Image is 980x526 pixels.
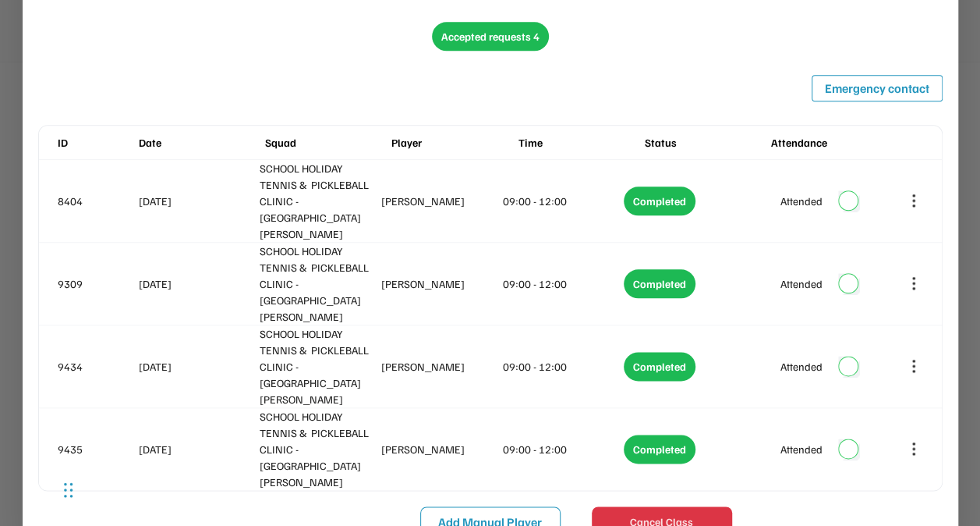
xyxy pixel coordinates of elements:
div: 9309 [58,275,136,292]
div: 09:00 - 12:00 [503,358,621,375]
div: [PERSON_NAME] [381,193,500,209]
button: Emergency contact [812,75,943,101]
div: Attended [780,193,823,209]
div: 09:00 - 12:00 [503,441,621,457]
div: 8404 [58,193,136,209]
div: Completed [624,352,695,381]
div: 09:00 - 12:00 [503,275,621,292]
div: [DATE] [139,193,257,209]
div: Completed [624,435,695,464]
div: Completed [624,269,695,298]
div: Status [645,134,768,151]
div: Attended [780,275,823,292]
div: Completed [624,187,695,215]
div: Attendance [771,134,894,151]
div: ID [58,134,136,151]
div: Attended [780,358,823,375]
div: Player [391,134,515,151]
div: [PERSON_NAME] [381,275,500,292]
div: [DATE] [139,275,257,292]
div: Attended [780,441,823,457]
div: Time [518,134,641,151]
div: SCHOOL HOLIDAY TENNIS & PICKLEBALL CLINIC - [GEOGRAPHIC_DATA][PERSON_NAME] [260,243,378,325]
div: SCHOOL HOLIDAY TENNIS & PICKLEBALL CLINIC - [GEOGRAPHIC_DATA][PERSON_NAME] [260,160,378,242]
div: Date [139,134,262,151]
div: 09:00 - 12:00 [503,193,621,209]
div: [PERSON_NAME] [381,358,500,375]
div: Accepted requests 4 [432,22,549,51]
div: SCHOOL HOLIDAY TENNIS & PICKLEBALL CLINIC - [GEOGRAPHIC_DATA][PERSON_NAME] [260,325,378,407]
div: Squad [265,134,388,151]
div: [PERSON_NAME] [381,441,500,457]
